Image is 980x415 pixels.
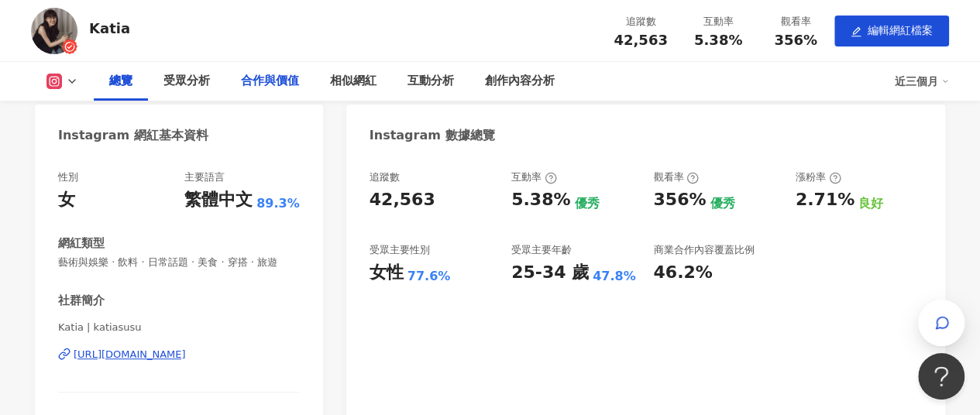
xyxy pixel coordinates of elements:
span: 42,563 [614,32,667,48]
div: Instagram 網紅基本資料 [58,127,208,144]
div: 女性 [370,261,404,285]
div: 互動率 [511,170,557,184]
div: 受眾主要年齡 [511,243,572,257]
a: [URL][DOMAIN_NAME] [58,348,300,362]
div: 互動分析 [407,72,454,91]
div: 追蹤數 [370,170,400,184]
div: 良好 [858,195,883,212]
div: 相似網紅 [330,72,377,91]
div: 46.2% [653,261,712,285]
div: 25-34 歲 [511,261,589,285]
div: Instagram 數據總覽 [370,127,495,144]
div: 觀看率 [766,14,825,29]
div: 47.8% [593,268,636,285]
div: 合作與價值 [241,72,299,91]
div: 繁體中文 [184,188,253,212]
span: 藝術與娛樂 · 飲料 · 日常話題 · 美食 · 穿搭 · 旅遊 [58,256,300,269]
div: 優秀 [710,195,734,212]
div: 42,563 [370,188,435,212]
div: 受眾分析 [163,72,210,91]
div: 追蹤數 [611,14,670,29]
div: 總覽 [109,72,132,91]
div: 77.6% [407,268,451,285]
div: 社群簡介 [58,293,105,309]
iframe: Help Scout Beacon - Open [918,353,965,400]
div: 受眾主要性別 [370,243,430,257]
div: [URL][DOMAIN_NAME] [74,348,186,362]
img: KOL Avatar [31,8,77,54]
button: edit編輯網紅檔案 [834,15,949,46]
div: 互動率 [689,14,748,29]
div: 網紅類型 [58,235,105,252]
div: 商業合作內容覆蓋比例 [653,243,754,257]
div: 近三個月 [895,69,949,94]
div: Katia [89,19,130,38]
div: 2.71% [796,188,854,212]
div: 性別 [58,170,78,184]
div: 5.38% [511,188,570,212]
span: 編輯網紅檔案 [868,24,933,36]
span: 89.3% [256,195,300,212]
span: 5.38% [694,33,742,48]
span: Katia | katiasusu [58,321,300,334]
span: edit [851,26,861,37]
div: 主要語言 [184,170,225,184]
div: 創作內容分析 [485,72,555,91]
span: 356% [774,33,817,48]
div: 觀看率 [653,170,699,184]
div: 女 [58,188,75,212]
div: 356% [653,188,706,212]
div: 優秀 [574,195,599,212]
div: 漲粉率 [796,170,841,184]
